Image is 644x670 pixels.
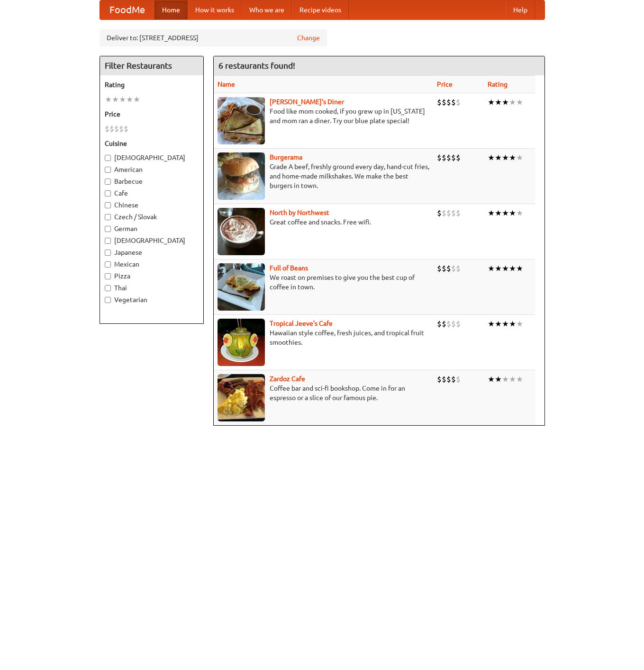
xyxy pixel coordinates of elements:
[105,259,199,269] label: Mexican
[112,94,119,105] li: ★
[451,263,456,274] li: $
[451,208,456,218] li: $
[509,208,516,218] li: ★
[188,0,242,19] a: How it works
[242,0,292,19] a: Who we are
[105,124,109,134] li: $
[105,202,111,208] input: Chinese
[509,152,516,163] li: ★
[437,152,442,163] li: $
[516,319,523,329] li: ★
[105,236,199,245] label: [DEMOGRAPHIC_DATA]
[105,224,199,233] label: German
[506,0,535,19] a: Help
[495,152,502,163] li: ★
[105,109,199,119] h5: Price
[446,208,451,218] li: $
[105,139,199,148] h5: Cuisine
[105,226,111,232] input: German
[218,80,235,88] a: Name
[218,107,429,125] p: Food like mom cooked, if you grew up in [US_STATE] and mom ran a diner. Try our blue plate special!
[218,328,429,347] p: Hawaiian style coffee, fresh juices, and tropical fruit smoothies.
[516,263,523,274] li: ★
[456,97,461,107] li: $
[105,261,111,268] input: Mexican
[105,167,111,173] input: American
[105,177,199,186] label: Barbecue
[456,152,461,163] li: $
[218,217,429,227] p: Great coffee and snacks. Free wifi.
[218,208,265,255] img: north.jpg
[516,374,523,384] li: ★
[488,80,508,88] a: Rating
[133,94,140,105] li: ★
[451,152,456,163] li: $
[270,264,308,272] a: Full of Beans
[437,263,442,274] li: $
[509,263,516,274] li: ★
[292,0,349,19] a: Recipe videos
[446,152,451,163] li: $
[495,263,502,274] li: ★
[154,0,188,19] a: Home
[488,263,495,274] li: ★
[446,263,451,274] li: $
[218,319,265,366] img: jeeves.jpg
[105,295,199,304] label: Vegetarian
[105,165,199,174] label: American
[109,124,114,134] li: $
[502,374,509,384] li: ★
[502,208,509,218] li: ★
[488,319,495,329] li: ★
[509,97,516,107] li: ★
[105,212,199,222] label: Czech / Slovak
[270,153,302,161] a: Burgerama
[218,263,265,311] img: beans.jpg
[446,319,451,329] li: $
[218,61,295,70] ng-pluralize: 6 restaurants found!
[437,97,442,107] li: $
[442,263,446,274] li: $
[218,273,429,292] p: We roast on premises to give you the best cup of coffee in town.
[509,319,516,329] li: ★
[270,320,333,327] a: Tropical Jeeve's Cafe
[495,208,502,218] li: ★
[100,29,327,46] div: Deliver to: [STREET_ADDRESS]
[218,97,265,144] img: sallys.jpg
[502,97,509,107] li: ★
[442,319,446,329] li: $
[100,56,203,75] h4: Filter Restaurants
[218,374,265,421] img: zardoz.jpg
[495,374,502,384] li: ★
[105,238,111,244] input: [DEMOGRAPHIC_DATA]
[218,162,429,190] p: Grade A beef, freshly ground every day, hand-cut fries, and home-made milkshakes. We make the bes...
[509,374,516,384] li: ★
[488,208,495,218] li: ★
[105,179,111,185] input: Barbecue
[451,97,456,107] li: $
[105,273,111,279] input: Pizza
[105,200,199,210] label: Chinese
[437,80,453,88] a: Price
[456,319,461,329] li: $
[105,153,199,162] label: [DEMOGRAPHIC_DATA]
[451,374,456,384] li: $
[437,208,442,218] li: $
[270,209,329,216] b: North by Northwest
[105,283,199,293] label: Thai
[105,214,111,220] input: Czech / Slovak
[270,98,344,106] a: [PERSON_NAME]'s Diner
[456,208,461,218] li: $
[502,152,509,163] li: ★
[114,124,119,134] li: $
[488,97,495,107] li: ★
[105,285,111,291] input: Thai
[119,94,126,105] li: ★
[105,188,199,198] label: Cafe
[100,0,154,19] a: FoodMe
[442,97,446,107] li: $
[105,94,112,105] li: ★
[495,97,502,107] li: ★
